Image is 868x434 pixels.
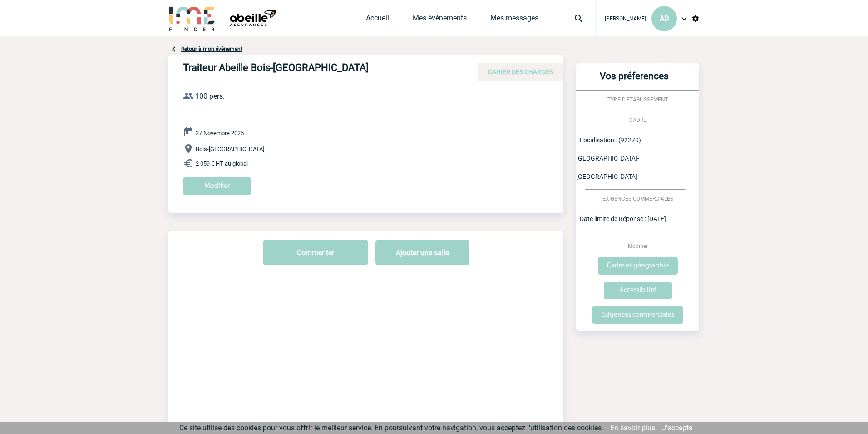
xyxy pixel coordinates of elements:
span: [PERSON_NAME] [605,15,646,22]
span: 2 059 € HT au global [196,160,248,167]
h4: Traiteur Abeille Bois-[GEOGRAPHIC_DATA] [183,62,455,77]
a: En savoir plus [610,424,655,432]
input: Cadre et géographie [598,257,678,275]
img: IME-Finder [168,5,216,31]
button: Commenter [263,240,368,265]
span: Ce site utilise des cookies pour vous offrir le meilleur service. En poursuivant votre navigation... [179,424,603,432]
span: Date limite de Réponse : [DATE] [580,215,666,222]
input: Exigences commerciales [592,306,683,324]
span: AD [660,14,669,23]
button: Ajouter une salle [375,240,469,265]
span: Modifier [628,243,648,249]
span: 100 pers. [195,92,225,101]
span: Localisation : (92270) [GEOGRAPHIC_DATA]-[GEOGRAPHIC_DATA] [576,136,641,180]
a: Mes événements [413,14,467,26]
span: CADRE [629,117,646,123]
input: Modifier [183,177,251,195]
a: Retour à mon événement [181,46,242,52]
input: Accessibilité [604,282,672,299]
span: CAHIER DES CHARGES [488,68,553,76]
h3: Vos préferences [580,71,688,90]
span: 27 Novembre 2025 [196,130,244,136]
a: Mes messages [490,14,538,26]
a: J'accepte [662,424,692,432]
span: TYPE D'ETABLISSEMENT [607,96,668,103]
span: Bois-[GEOGRAPHIC_DATA] [196,146,264,152]
a: Accueil [366,14,389,26]
span: EXIGENCES COMMERCIALES [602,196,673,202]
